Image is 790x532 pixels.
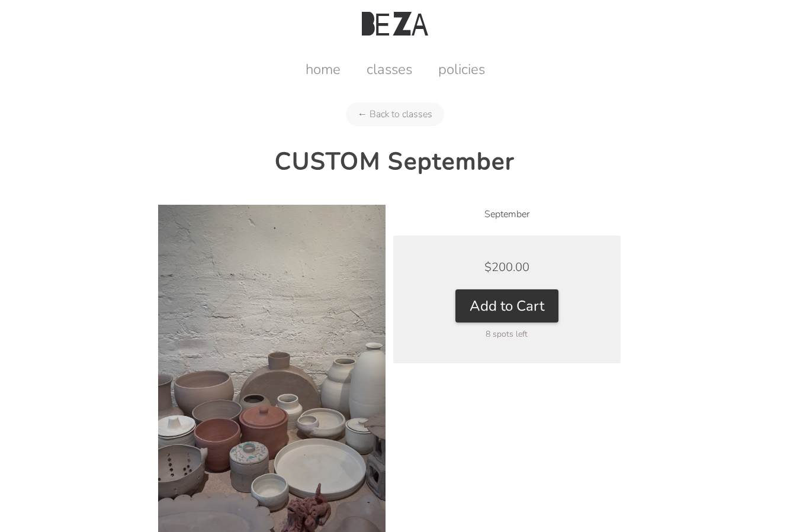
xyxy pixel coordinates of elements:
[158,386,386,399] a: CUSTOM September product photo
[393,205,621,224] li: September
[362,12,428,36] img: Beza Studio Logo
[346,102,444,126] a: ← Back to classes
[355,60,424,79] a: classes
[294,60,352,79] a: home
[455,289,558,323] button: Add to Cart
[417,259,597,275] div: $200.00
[426,60,497,79] a: policies
[158,146,632,178] h2: CUSTOM September
[417,328,597,340] div: 8 spots left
